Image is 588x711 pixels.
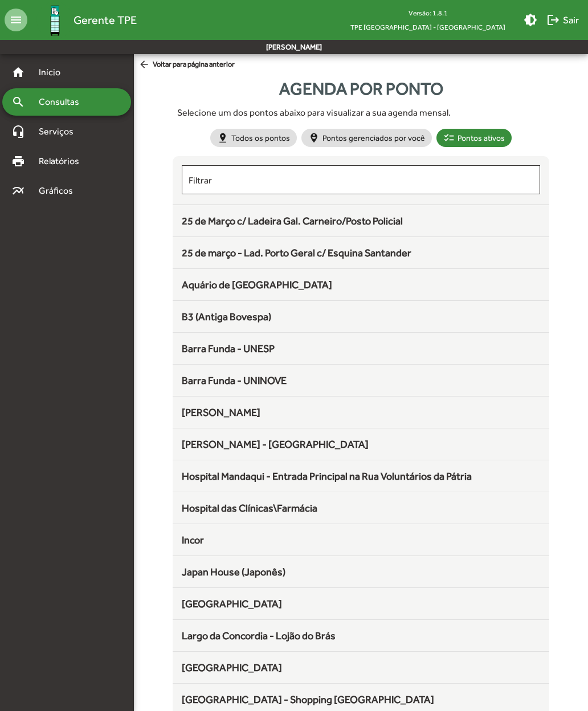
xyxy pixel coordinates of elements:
mat-chip: Todos os pontos [210,129,297,147]
span: Aquário de [GEOGRAPHIC_DATA] [182,279,332,291]
span: [GEOGRAPHIC_DATA] [182,598,282,610]
div: Selecione um dos pontos abaixo para visualizar a sua agenda mensal. [177,106,544,120]
span: [PERSON_NAME] - [GEOGRAPHIC_DATA] [182,438,369,450]
mat-icon: checklist [443,132,455,144]
mat-chip: Pontos ativos [436,129,512,147]
span: Barra Funda - UNESP [182,342,275,354]
span: 25 de março - Lad. Porto Geral c/ Esquina Santander [182,247,411,259]
span: Gráficos [32,184,88,198]
button: Sair [542,10,583,30]
span: 25 de Março c/ Ladeira Gal. Carneiro/Posto Policial [182,215,403,227]
span: Consultas [32,95,94,109]
span: Gerente TPE [73,11,137,29]
span: Voltar para página anterior [138,59,235,71]
a: Gerente TPE [27,2,137,39]
mat-icon: search [11,95,25,109]
mat-icon: multiline_chart [11,184,25,198]
span: Incor [182,534,204,546]
span: Sair [546,10,579,30]
mat-icon: arrow_back [138,59,153,71]
span: B3 (Antiga Bovespa) [182,310,271,322]
mat-icon: print [11,154,25,168]
mat-icon: menu [5,9,27,31]
span: [GEOGRAPHIC_DATA] - Shopping [GEOGRAPHIC_DATA] [182,693,434,705]
mat-chip: Pontos gerenciados por você [301,129,432,147]
div: Versão: 1.8.1 [341,6,514,20]
span: [GEOGRAPHIC_DATA] [182,661,282,673]
span: Relatórios [32,154,94,168]
mat-icon: home [11,66,25,79]
span: Hospital Mandaqui - Entrada Principal na Rua Voluntários da Pátria [182,470,472,482]
span: Barra Funda - UNINOVE [182,374,287,386]
span: Japan House (Japonês) [182,566,285,578]
mat-icon: brightness_medium [524,13,537,27]
mat-icon: pin_drop [217,132,228,144]
mat-icon: logout [546,13,560,27]
img: Logo [36,2,73,39]
div: Agenda por ponto [173,76,549,101]
span: Hospital das Clínicas\Farmácia [182,502,317,514]
span: [PERSON_NAME] [182,406,260,418]
span: Largo da Concordia - Lojão do Brás [182,630,336,641]
span: Serviços [32,125,89,138]
span: Início [32,66,77,79]
mat-icon: person_pin_circle [308,132,320,144]
mat-icon: headset_mic [11,125,25,138]
span: TPE [GEOGRAPHIC_DATA] - [GEOGRAPHIC_DATA] [341,20,514,34]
